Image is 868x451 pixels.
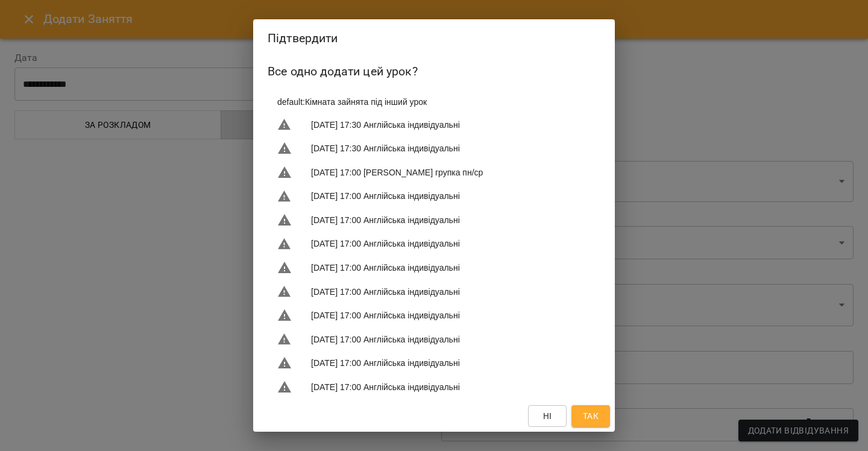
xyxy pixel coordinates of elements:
[528,405,567,427] button: Ні
[268,303,600,327] li: [DATE] 17:00 Англійська індивідуальні
[268,113,600,137] li: [DATE] 17:30 Англійська індивідуальні
[268,232,600,256] li: [DATE] 17:00 Англійська індивідуальні
[571,405,610,427] button: Так
[268,184,600,209] li: [DATE] 17:00 Англійська індивідуальні
[268,160,600,184] li: [DATE] 17:00 [PERSON_NAME] групка пн/ср
[268,280,600,304] li: [DATE] 17:00 Англійська індивідуальні
[268,375,600,399] li: [DATE] 17:00 Англійська індивідуальні
[268,256,600,280] li: [DATE] 17:00 Англійська індивідуальні
[268,62,600,81] h6: Все одно додати цей урок?
[268,29,600,48] h2: Підтвердити
[268,136,600,160] li: [DATE] 17:30 Англійська індивідуальні
[268,351,600,375] li: [DATE] 17:00 Англійська індивідуальні
[268,327,600,352] li: [DATE] 17:00 Англійська індивідуальні
[268,399,600,423] li: [DATE] 17:00 Англійська індивідуальні
[268,91,600,113] li: default : Кімната зайнята під інший урок
[543,409,552,423] span: Ні
[268,208,600,232] li: [DATE] 17:00 Англійська індивідуальні
[583,409,599,423] span: Так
